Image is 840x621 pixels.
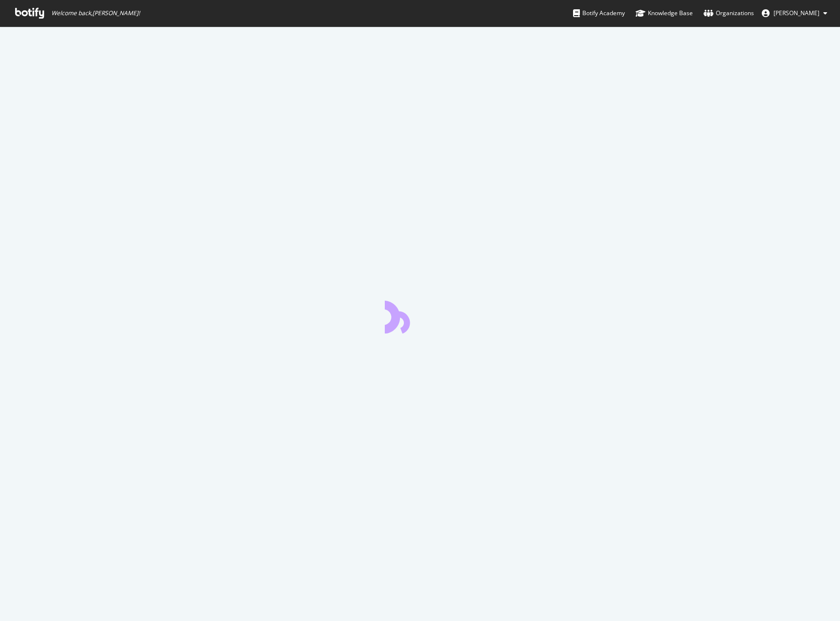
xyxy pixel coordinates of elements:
[636,8,693,18] div: Knowledge Base
[774,9,819,17] span: Mason Nelson
[754,5,835,21] button: [PERSON_NAME]
[51,9,140,17] span: Welcome back, [PERSON_NAME] !
[573,8,625,18] div: Botify Academy
[704,8,754,18] div: Organizations
[385,298,455,333] div: animation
